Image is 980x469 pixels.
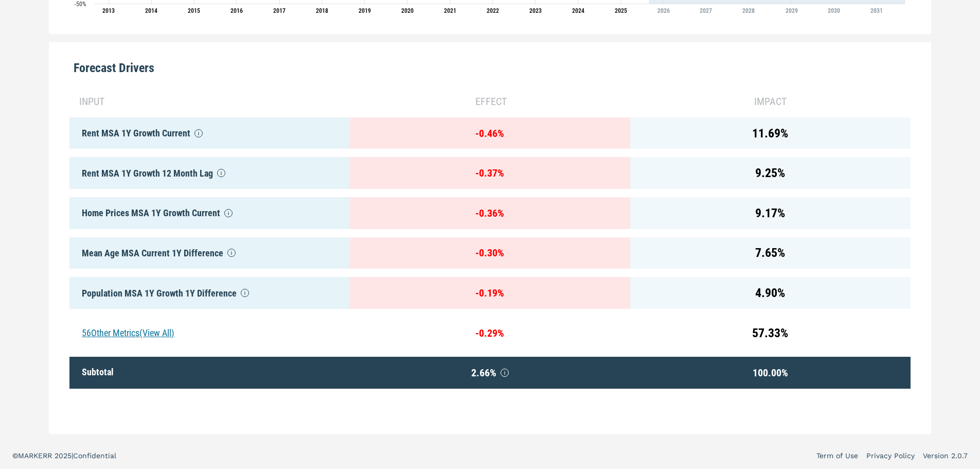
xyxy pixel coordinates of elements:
[188,7,200,14] tspan: 2015
[444,7,456,14] tspan: 2021
[230,7,243,14] tspan: 2016
[529,7,542,14] tspan: 2023
[630,357,911,389] div: 100.00 %
[145,7,157,14] tspan: 2014
[487,7,499,14] tspan: 2022
[102,7,115,14] tspan: 2013
[657,7,670,14] tspan: 2026
[69,117,350,149] div: Rent MSA 1Y Growth Current
[630,117,911,149] div: 11.69 %
[871,7,883,14] tspan: 2031
[350,94,630,109] div: effect
[69,157,350,189] div: Rent MSA 1Y Growth 12 Month Lag
[78,94,350,109] div: input
[350,237,630,269] div: - 0.30 %
[316,7,328,14] tspan: 2018
[69,42,911,85] div: Forecast Drivers
[69,277,350,309] div: Population MSA 1Y Growth 1Y Difference
[73,451,116,460] span: Confidential
[75,1,86,8] text: -50%
[743,7,755,14] tspan: 2028
[615,7,627,14] tspan: 2025
[700,7,712,14] tspan: 2027
[630,157,911,189] div: 9.25 %
[786,7,798,14] tspan: 2029
[828,7,841,14] tspan: 2030
[630,197,911,229] div: 9.17 %
[401,7,414,14] tspan: 2020
[630,317,911,349] div: 57.33 %
[273,7,286,14] tspan: 2017
[69,357,350,389] div: Subtotal
[630,277,911,309] div: 4.90 %
[69,197,350,229] div: Home Prices MSA 1Y Growth Current
[69,237,350,269] div: Mean Age MSA Current 1Y Difference
[630,237,911,269] div: 7.65 %
[69,317,350,349] div: 56 Other Metrics (View All)
[816,450,858,461] a: Term of Use
[55,451,73,460] span: 2025 |
[630,94,911,109] div: impact
[359,7,371,14] tspan: 2019
[358,365,622,380] span: 2.66 %
[350,117,630,149] div: - 0.46 %
[866,450,915,461] a: Privacy Policy
[350,317,630,349] div: - 0.29 %
[572,7,584,14] tspan: 2024
[12,451,18,460] span: ©
[350,277,630,309] div: - 0.19 %
[350,157,630,189] div: - 0.37 %
[350,197,630,229] div: - 0.36 %
[18,451,55,460] span: MARKERR
[923,450,968,461] a: Version 2.0.7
